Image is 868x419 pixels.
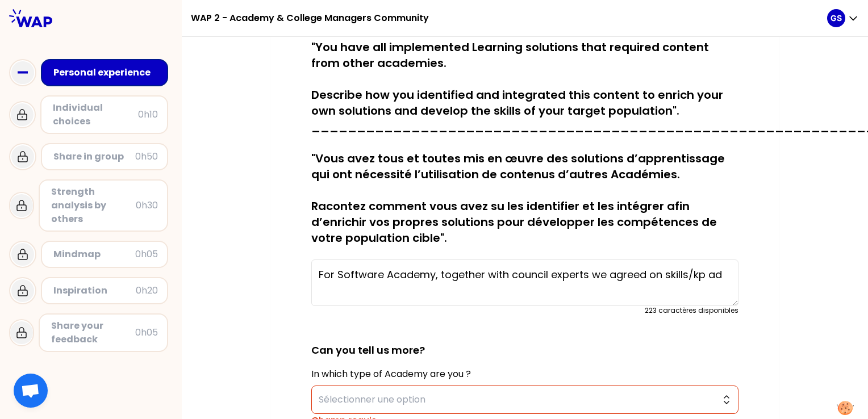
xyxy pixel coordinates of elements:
[319,393,715,407] span: Sélectionner une option
[135,248,158,261] div: 0h05
[135,326,158,340] div: 0h05
[14,374,48,408] div: Open chat
[311,386,738,414] button: Sélectionner une option
[51,185,136,226] div: Strength analysis by others
[51,319,135,346] div: Share your feedback
[311,324,738,358] h2: Can you tell us more?
[53,150,135,164] div: Share in group
[311,367,471,380] label: In which type of Academy are you ?
[136,199,158,212] div: 0h30
[135,150,158,164] div: 0h50
[53,101,138,128] div: Individual choices
[138,108,158,121] div: 0h10
[53,248,135,261] div: Mindmap
[831,12,842,24] p: GS
[53,66,158,79] div: Personal experience
[136,284,158,298] div: 0h20
[645,306,738,315] div: 223 caractères disponibles
[53,284,136,298] div: Inspiration
[311,7,738,246] p: (French below) "You have all implemented Learning solutions that required content from other acad...
[311,259,738,306] textarea: For Software Academy, together with council experts we agreed on skills/kp ad
[827,9,859,27] button: GS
